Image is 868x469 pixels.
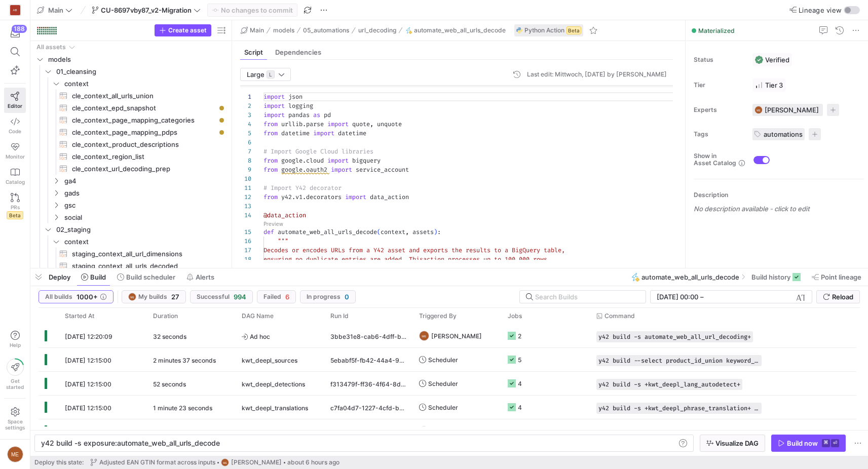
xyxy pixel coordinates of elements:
div: 7 [240,147,251,156]
a: cle_context_region_list​​​​​​​​​​ [34,150,227,163]
div: Press SPACE to select this row. [34,223,227,236]
span: # Import Y42 decorator [263,184,342,192]
a: cle_context_all_urls_union​​​​​​​​​​ [34,90,227,102]
span: Run Id [330,312,349,320]
span: """ [278,237,288,245]
span: cle_context_epd_snapshot​​​​​​​​​​ [72,102,215,114]
span: Alerts [196,273,214,281]
span: from [263,193,278,201]
span: Beta [567,26,581,34]
span: gsc [64,200,225,211]
span: as [313,111,320,119]
span: models [48,54,225,65]
span: Main [250,27,264,34]
span: Tags [694,131,744,138]
button: Visualize DAG [700,435,765,452]
div: 188 [12,25,27,33]
button: Reload [816,290,860,303]
span: parse [306,120,324,128]
span: kwt_deepl_detections [242,372,305,396]
span: Beta [7,211,23,219]
span: ) [434,228,437,236]
span: cle_context_page_mapping_pdps​​​​​​​​​​ [72,127,215,138]
span: google [281,166,303,174]
span: Python Action [524,27,564,34]
div: Press SPACE to select this row. [34,260,227,272]
a: staging_context_all_url_dimensions​​​​​​​​​​ [34,248,227,260]
span: Build [90,273,106,281]
span: ga4 [64,175,225,187]
div: Press SPACE to select this row. [34,41,227,53]
span: cle_context_product_descriptions​​​​​​​​​​ [72,139,215,150]
div: ME [7,446,23,462]
span: url_decoding [358,27,396,34]
span: xports the results to a BigQuery table, [427,246,565,254]
a: Code [4,113,26,138]
div: Press SPACE to select this row. [34,163,227,175]
span: datetime [338,129,366,137]
kbd: ⌘ [822,439,830,447]
span: action processes up to 100,000 rows, [423,255,551,263]
span: Help [9,342,21,348]
span: [DATE] 12:15:00 [65,357,111,364]
div: 10 [240,174,251,183]
span: Lineage view [799,6,842,14]
y42-duration: 52 seconds [153,380,186,388]
div: Press SPACE to select this row. [34,248,227,260]
div: 3 [240,110,251,120]
span: [DATE] 12:15:00 [65,404,111,412]
span: Ad hoc [242,420,318,444]
span: . [303,166,306,174]
div: ME [754,106,763,114]
button: Alerts [182,268,219,286]
p: No description available - click to edit [694,205,864,213]
span: y42 [281,193,292,201]
a: cle_context_url_decoding_prep​​​​​​​​​​ [34,163,227,175]
div: 13 [240,202,251,211]
button: models [271,24,297,36]
button: Adjusted EAN GTIN format across inputsME[PERSON_NAME]about 6 hours ago [88,456,342,469]
span: Large [247,70,265,79]
div: 16 [240,237,251,246]
button: Main [34,4,75,17]
span: Deploy [49,273,70,281]
span: [DATE] 12:20:09 [65,333,112,340]
div: 12 [240,192,251,202]
span: – [700,293,704,301]
span: y42 build -s +kwt_deepl_phrase_translation+ --exclude tag:disabled [598,405,760,412]
input: Search Builds [535,293,637,301]
a: cle_context_product_descriptions​​​​​​​​​​ [34,138,227,150]
span: ensuring no duplicate entries are added. This [263,255,423,263]
img: Verified [755,56,763,64]
span: @data_action [263,211,306,219]
span: . [303,120,306,128]
a: Spacesettings [4,403,26,435]
span: Code [9,128,21,134]
span: staging_context_all_urls_decoded​​​​​​​​​​ [72,260,215,272]
a: PRsBeta [4,189,26,223]
span: automate_web_all_urls_decode [414,27,506,34]
span: json [288,93,303,101]
p: Description [694,191,864,199]
span: Get started [6,378,24,390]
button: Getstarted [4,355,26,394]
button: VerifiedVerified [752,53,792,66]
div: Press SPACE to select this row. [34,236,227,248]
span: urllib [281,120,303,128]
button: Failed6 [257,290,296,303]
span: 994 [234,293,246,301]
div: c7fa04d7-1227-4cfd-b6bc-0a43f8432451 [324,396,413,419]
span: Dependencies [275,49,321,56]
button: Build history [747,268,805,286]
span: logging [288,102,313,110]
kbd: ⏎ [831,439,839,447]
span: assets [412,228,434,236]
span: Failed [263,293,281,300]
span: models [273,27,294,34]
span: My builds [138,293,167,300]
a: staging_context_all_urls_decoded​​​​​​​​​​ [34,260,227,272]
span: y42 build --select product_id_union keyword_associations_prep kwt_deepl_source_keywords+ [598,357,760,364]
span: import [263,93,285,101]
span: cle_context_page_mapping_categories​​​​​​​​​​ [72,114,215,126]
span: Duration [153,312,178,320]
